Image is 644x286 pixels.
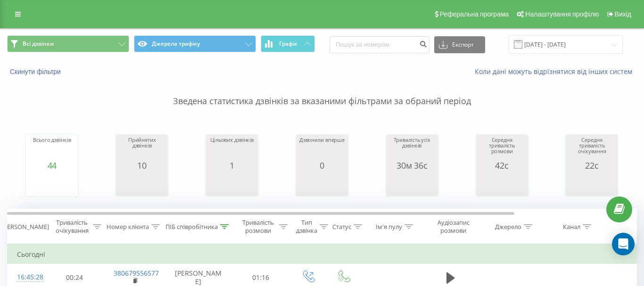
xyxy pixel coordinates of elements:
input: Пошук за номером [330,36,429,53]
div: Ім'я пулу [376,223,402,231]
div: Open Intercom Messenger [612,233,635,255]
div: Середня тривалість розмови [479,137,526,161]
span: Вихід [615,10,631,18]
div: Канал [563,223,580,231]
span: Реферальна програма [440,10,509,18]
div: 22с [568,161,615,170]
div: [PERSON_NAME] [1,223,49,231]
div: Тривалість розмови [239,219,277,235]
div: 1 [210,161,254,170]
div: 44 [33,161,71,170]
div: Номер клієнта [107,223,149,231]
div: Аудіозапис розмови [430,219,476,235]
button: Всі дзвінки [7,35,129,52]
button: Експорт [434,36,485,53]
button: Джерела трафіку [134,35,256,52]
span: Всі дзвінки [23,40,54,48]
div: ПІБ співробітника [165,223,218,231]
button: Графік [261,35,315,52]
div: 30м 36с [388,161,436,170]
div: Тривалість усіх дзвінків [388,137,436,161]
a: Коли дані можуть відрізнятися вiд інших систем [475,67,637,76]
div: 10 [118,161,165,170]
span: Графік [279,41,297,47]
a: 380679556577 [114,269,159,278]
div: 42с [479,161,526,170]
div: Цільових дзвінків [210,137,254,161]
div: 0 [299,161,345,170]
div: Джерело [495,223,521,231]
div: Статус [332,223,351,231]
div: Прийнятих дзвінків [118,137,165,161]
div: Всього дзвінків [33,137,71,161]
div: Середня тривалість очікування [568,137,615,161]
button: Скинути фільтри [7,67,66,76]
div: Тип дзвінка [296,219,317,235]
div: Дзвонили вперше [299,137,345,161]
p: Зведена статистика дзвінків за вказаними фільтрами за обраний період [7,76,637,107]
div: Тривалість очікування [53,219,91,235]
span: Налаштування профілю [525,10,599,18]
